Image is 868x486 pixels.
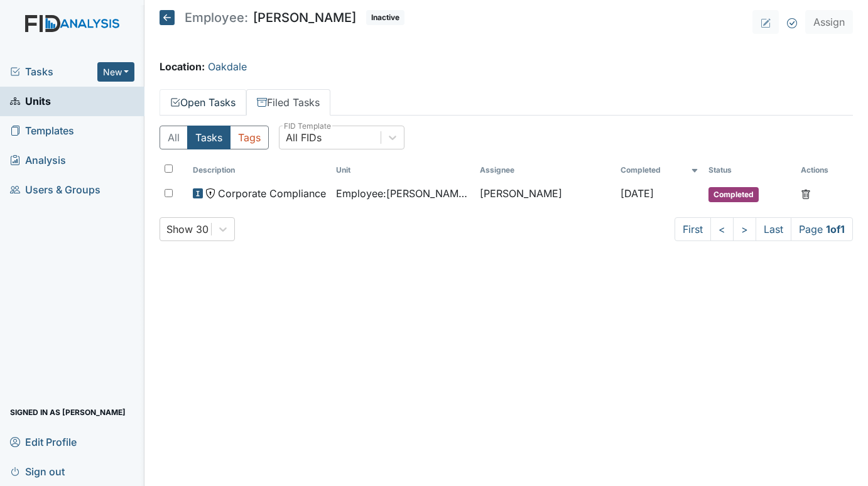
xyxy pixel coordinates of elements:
th: Toggle SortBy [331,159,475,181]
a: Filed Tasks [246,89,330,116]
button: Assign [805,10,853,34]
span: Sign out [10,462,65,481]
h5: [PERSON_NAME] [160,10,404,25]
span: Corporate Compliance [218,186,326,201]
button: Tasks [187,126,231,149]
a: First [675,217,711,241]
button: All [160,126,188,149]
a: Last [756,217,791,241]
span: Signed in as [PERSON_NAME] [10,402,126,422]
span: Inactive [366,10,404,25]
nav: task-pagination [675,217,853,241]
span: Users & Groups [10,180,100,200]
th: Toggle SortBy [188,159,332,181]
button: New [97,62,135,82]
a: Delete [801,186,811,201]
th: Assignee [475,159,616,181]
a: > [733,217,756,241]
th: Toggle SortBy [703,159,795,181]
span: Templates [10,121,74,141]
th: Toggle SortBy [616,159,703,181]
button: Tags [230,126,269,149]
span: Units [10,92,51,111]
div: Filed Tasks [160,126,853,241]
strong: Location: [160,60,205,73]
a: < [710,217,734,241]
strong: 1 of 1 [826,223,845,235]
a: Open Tasks [160,89,246,116]
div: Show 30 [166,222,209,237]
a: Tasks [10,64,97,79]
div: All FIDs [286,130,322,145]
span: Edit Profile [10,432,77,451]
span: Analysis [10,151,66,170]
th: Actions [796,159,854,181]
span: Employee: [185,11,248,24]
input: Toggle All Rows Selected [165,165,173,173]
span: Employee : [PERSON_NAME], [PERSON_NAME] [336,186,470,201]
div: Type filter [160,126,269,149]
span: Page [791,217,853,241]
td: [PERSON_NAME] [475,181,616,207]
span: Completed [708,187,759,202]
span: [DATE] [621,187,654,200]
a: Oakdale [208,60,247,73]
